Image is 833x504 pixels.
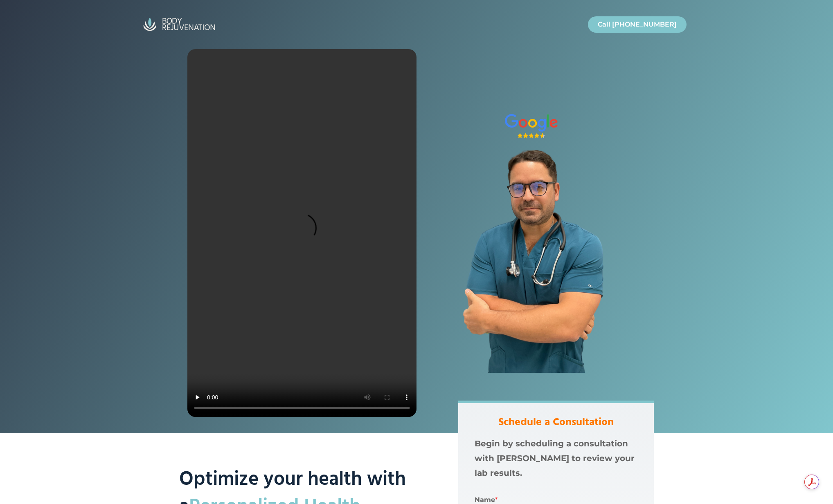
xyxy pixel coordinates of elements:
[475,439,635,478] strong: Begin by scheduling a consultation with [PERSON_NAME] to review your lab results.
[580,12,695,37] nav: Primary
[498,414,614,431] strong: Schedule a Consultation
[588,16,687,33] a: Call [PHONE_NUMBER]
[138,15,220,34] img: BodyRejuvenation
[416,144,646,373] img: Dr.-Martinez-Longevity-Expert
